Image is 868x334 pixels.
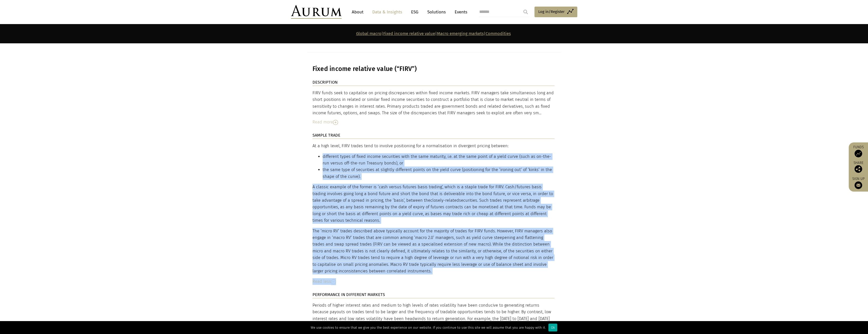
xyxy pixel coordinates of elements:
[383,31,435,36] a: Fixed income relative value
[312,143,555,149] p: At a high level, FIRV trades tend to involve positioning for a normalisation in divergent pricing...
[851,177,865,189] a: Sign up
[312,119,555,125] div: Read more
[534,7,577,17] a: Log in/Register
[312,65,555,73] h3: Fixed income relative value (“FIRV”)
[349,7,366,17] a: About
[312,278,555,285] div: Read less
[312,292,385,297] strong: PERFORMANCE IN DIFFERENT MARKETS
[356,31,381,36] a: Global macro
[409,7,421,17] a: ESG
[855,150,862,157] img: Access Funds
[855,165,862,173] img: Share this post
[312,80,338,85] strong: DESCRIPTION
[370,7,405,17] a: Data & Insights
[425,7,448,17] a: Solutions
[538,9,565,15] span: Log in/Register
[323,166,555,180] li: the same type of securities at slightly different points on the yield curve (positioning for the ...
[323,153,555,167] li: different types of fixed income securities with the same maturity, i.e. at the same point of a yi...
[356,31,511,36] strong: | | |
[437,31,484,36] a: Macro emerging markets
[548,324,557,331] div: Ok
[312,184,555,224] p: A classic example of the former is ‘cash versus futures basis trading’, which is a staple trade f...
[855,181,862,189] img: Sign up to our newsletter
[430,198,459,203] span: closely-related
[486,31,511,36] a: Commodities
[333,120,338,125] img: Read More
[291,5,342,19] img: Aurum
[851,145,865,157] a: Funds
[331,279,336,284] img: Read Less
[312,228,555,275] p: The ‘micro RV’ trades described above typically account for the majority of trades for FIRV funds...
[312,133,340,138] strong: SAMPLE TRADE
[851,161,865,173] div: Share
[452,7,467,17] a: Events
[312,90,555,117] div: FIRV funds seek to capitalise on pricing discrepancies within fixed income markets. FIRV managers...
[521,7,531,17] input: Submit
